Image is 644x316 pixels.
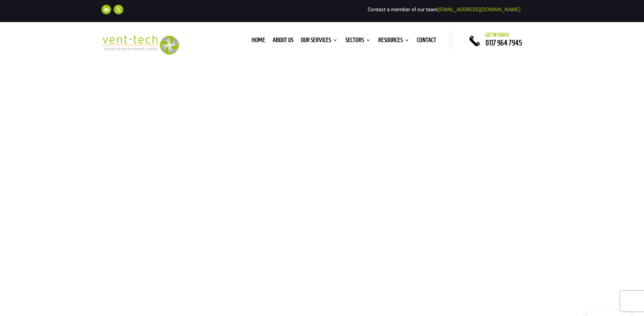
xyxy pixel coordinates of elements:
[378,38,409,45] a: Resources
[485,39,522,47] a: 0117 964 7945
[102,35,179,55] img: 2023-09-27T08_35_16.549ZVENT-TECH---Clear-background
[102,5,111,14] a: Follow on LinkedIn
[301,38,338,45] a: Our Services
[438,6,520,13] a: [EMAIL_ADDRESS][DOMAIN_NAME]
[114,5,123,14] a: Follow on X
[273,38,293,45] a: About us
[252,38,265,45] a: Home
[345,38,371,45] a: Sectors
[417,38,436,45] a: Contact
[485,32,509,38] span: Get in touch
[368,6,520,13] span: Contact a member of our team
